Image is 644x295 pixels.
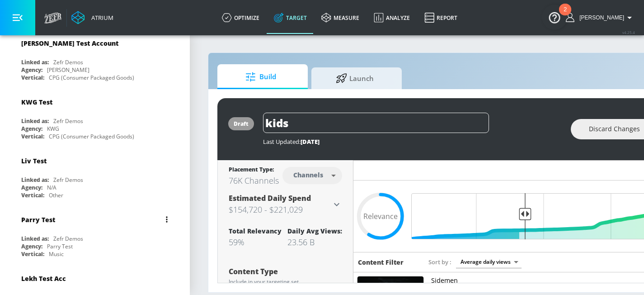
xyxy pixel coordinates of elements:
div: Agency: [21,243,42,250]
div: 23.56 B [287,237,342,247]
div: Content Type [229,268,342,275]
div: KWG TestLinked as:Zefr DemosAgency:KWGVertical:CPG (Consumer Packaged Goods) [14,91,175,143]
span: Relevance [363,213,398,220]
div: Agency: [21,66,42,74]
div: Agency: [21,184,42,191]
div: Liv TestLinked as:Zefr DemosAgency:N/AVertical:Other [14,150,175,201]
div: Parry TestLinked as:Zefr DemosAgency:Parry TestVertical:Music [14,209,175,260]
div: Channels [289,171,328,179]
div: Total Relevancy [229,227,282,235]
a: optimize [215,1,267,34]
button: [PERSON_NAME] [566,12,635,23]
div: Daily Avg Views: [287,227,342,235]
div: Average daily views [456,256,522,268]
div: Linked as: [21,117,49,125]
div: [PERSON_NAME] Test AccountLinked as:Zefr DemosAgency:[PERSON_NAME]Vertical:CPG (Consumer Packaged... [14,32,175,84]
div: CPG (Consumer Packaged Goods) [49,133,134,140]
div: KWG [47,125,59,133]
div: Agency: [21,125,42,133]
div: [PERSON_NAME] [47,66,89,74]
div: CPG (Consumer Packaged Goods) [49,74,134,81]
a: Report [417,1,465,34]
span: Discard Changes [589,124,640,135]
div: Vertical: [21,133,44,140]
div: Zefr Demos [53,176,83,184]
a: Target [267,1,314,34]
div: Linked as: [21,176,49,184]
button: Open Resource Center, 2 new notifications [542,5,567,30]
div: KWG Test [21,98,52,106]
div: Atrium [88,14,113,22]
span: Estimated Daily Spend [229,193,311,203]
h3: $154,720 - $221,029 [229,203,331,216]
div: Include in your targeting set [229,279,342,285]
div: Linked as: [21,58,49,66]
h6: Content Filter [358,258,404,266]
div: Zefr Demos [53,117,83,125]
div: Parry Test [47,243,73,250]
div: Linked as: [21,235,49,243]
div: 59% [229,237,282,247]
span: Build [226,66,295,88]
span: Sort by [428,258,451,266]
div: Lekh Test Acc [21,274,66,283]
a: Atrium [71,11,113,24]
a: Analyze [367,1,417,34]
div: Parry Test [21,215,55,224]
span: Launch [320,67,389,89]
a: measure [314,1,367,34]
div: Zefr Demos [53,235,83,243]
div: N/A [47,184,56,191]
div: Placement Type: [229,166,279,175]
div: [PERSON_NAME] Test Account [21,39,118,48]
div: 76K Channels [229,175,279,186]
div: Vertical: [21,250,44,258]
div: Liv Test [21,157,47,165]
div: Zefr Demos [53,58,83,66]
div: 2 [564,10,567,21]
span: login as: fletcher.thornton@zefr.com [576,14,624,21]
div: Vertical: [21,191,44,199]
span: v 4.25.4 [622,30,635,35]
div: Last Updated: [263,138,562,146]
div: Music [49,250,64,258]
div: Estimated Daily Spend$154,720 - $221,029 [229,193,342,216]
span: [DATE] [301,138,320,146]
div: Other [49,191,63,199]
div: Vertical: [21,74,44,81]
div: draft [234,120,249,128]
